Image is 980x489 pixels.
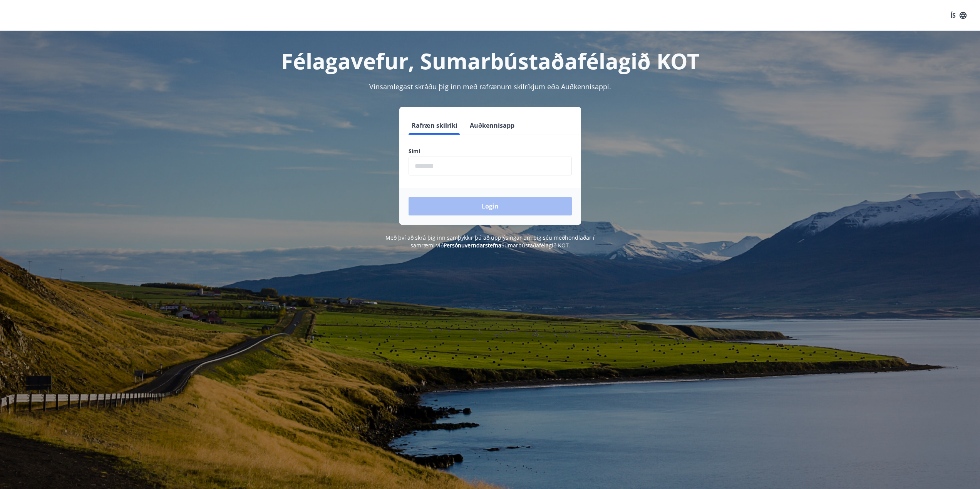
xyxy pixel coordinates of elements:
h1: Félagavefur, Sumarbústaðafélagið KOT [222,46,758,75]
button: Auðkennisapp [467,116,518,135]
a: Persónuverndarstefna [444,242,501,249]
button: ÍS [946,8,971,22]
button: Rafræn skilríki [409,116,461,135]
span: Með því að skrá þig inn samþykkir þú að upplýsingar um þig séu meðhöndlaðar í samræmi við Sumarbú... [385,234,595,249]
span: Vinsamlegast skráðu þig inn með rafrænum skilríkjum eða Auðkennisappi. [369,82,611,91]
label: Sími [409,147,572,155]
